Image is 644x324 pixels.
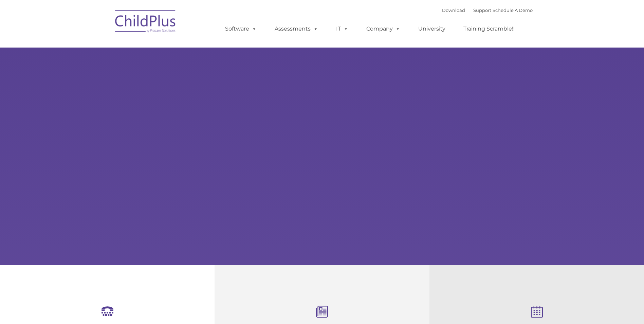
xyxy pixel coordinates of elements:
a: Assessments [268,22,325,36]
img: ChildPlus by Procare Solutions [112,5,180,39]
a: Download [442,7,465,13]
a: Training Scramble!! [457,22,521,36]
a: Schedule A Demo [493,7,533,13]
font: | [442,7,533,13]
a: University [411,22,452,36]
a: Support [473,7,491,13]
a: IT [329,22,355,36]
a: Software [218,22,263,36]
a: Company [360,22,407,36]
